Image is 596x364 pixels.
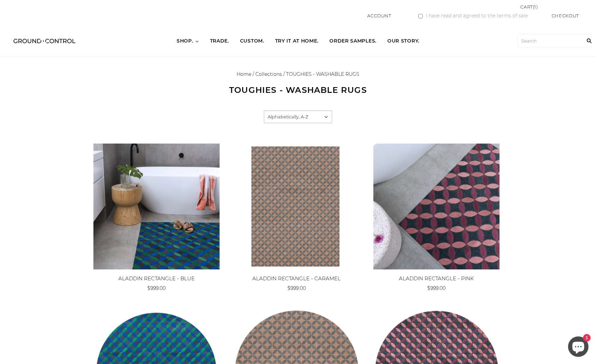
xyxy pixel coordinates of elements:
h1: TOUGHIES - WASHABLE RUGS [196,85,400,95]
a: Cart(1) [520,3,538,11]
span: ORDER SAMPLES. [329,38,376,45]
a: Home [237,71,251,77]
a: ALADDIN RECTANGLE - PINK [399,275,474,282]
input: Search [582,25,596,56]
inbox-online-store-chat: Shopify online store chat [566,336,591,359]
span: / [283,71,285,77]
span: / [253,71,254,77]
a: ALADDIN RECTANGLE - BLUE [118,275,195,282]
span: $999.00 [427,285,446,291]
a: ALADDIN RECTANGLE - CARAMEL [252,275,341,282]
a: SHOP. [171,32,205,51]
input: Search [518,34,592,47]
span: OUR STORY. [387,38,419,45]
a: Account [367,13,391,18]
a: TRY IT AT HOME. [270,32,324,51]
a: ORDER SAMPLES. [324,32,382,51]
span: CUSTOM. [240,38,264,45]
span: TRADE. [210,38,229,45]
a: CUSTOM. [235,32,270,51]
a: TRADE. [205,32,235,51]
span: TOUGHIES - WASHABLE RUGS [286,71,359,77]
a: I have read and agreed to the terms of sale [426,13,528,19]
span: 1 [534,4,536,10]
a: OUR STORY. [382,32,425,51]
a: Checkout [545,9,586,23]
span: $999.00 [287,285,306,291]
span: TRY IT AT HOME. [275,38,319,45]
span: $999.00 [147,285,166,291]
span: SHOP. [177,38,193,45]
span: Cart [520,4,533,10]
a: Collections [255,71,282,77]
